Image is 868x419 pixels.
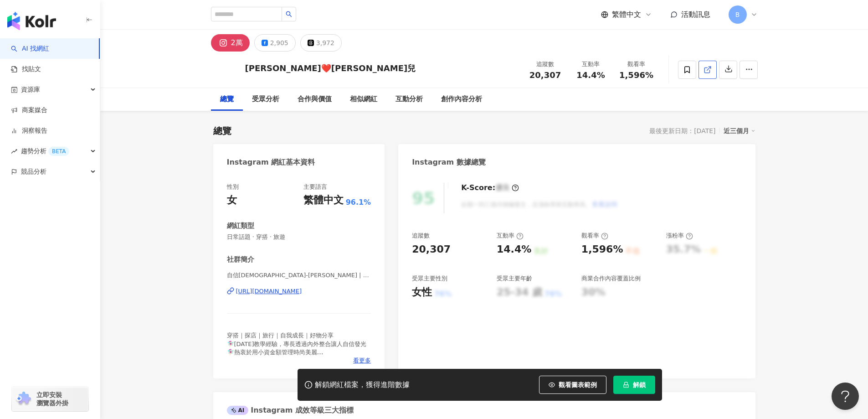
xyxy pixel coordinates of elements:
button: 2,905 [254,34,296,52]
span: lock [623,382,629,388]
div: 商業合作內容覆蓋比例 [581,274,641,283]
div: 合作與價值 [298,94,332,105]
span: 繁體中文 [612,10,641,20]
div: 追蹤數 [412,232,430,240]
div: 最後更新日期：[DATE] [649,127,715,134]
div: K-Score : [461,183,519,193]
div: BETA [48,147,69,156]
div: 互動分析 [395,94,423,105]
span: 資源庫 [21,79,40,100]
a: 商案媒合 [11,106,47,115]
button: 2萬 [211,34,250,52]
span: 觀看圖表範例 [559,381,597,388]
span: 看更多 [353,357,371,365]
div: 1,596% [581,243,623,257]
button: 3,972 [300,34,342,52]
a: 洞察報告 [11,126,47,135]
div: 受眾主要年齡 [497,274,532,283]
button: 觀看圖表範例 [539,376,606,394]
img: KOL Avatar [211,56,238,83]
span: 日常話題 · 穿搭 · 旅遊 [227,233,371,241]
div: 社群簡介 [227,255,254,264]
a: [URL][DOMAIN_NAME] [227,287,371,295]
div: Instagram 數據總覽 [412,157,486,167]
span: 趨勢分析 [21,141,69,161]
span: 14.4% [576,71,605,80]
div: 14.4% [497,243,531,257]
span: rise [11,148,17,155]
div: [PERSON_NAME]❤️[PERSON_NAME]兒 [245,62,416,74]
span: 穿搭｜探店｜旅行｜自我成長｜好物分享 🧚🏻‍♀️[DATE]教學經驗，專長透過內外整合讓人自信發光 🧚🏻‍♀️熱衷於用小資金額管理時尚美麗 一對一形象管理、陪購、探店開箱 歡迎訊息詢問 Foun... [227,332,367,397]
div: 繁體中文 [303,193,344,207]
button: 解鎖 [613,376,655,394]
div: 近三個月 [724,125,755,137]
span: 立即安裝 瀏覽器外掛 [36,391,68,407]
div: 追蹤數 [528,60,563,69]
span: 1,596% [619,71,653,80]
div: 相似網紅 [350,94,377,105]
div: 總覽 [213,124,231,137]
div: 網紅類型 [227,221,254,231]
div: Instagram 成效等級三大指標 [227,405,354,415]
div: AI [227,406,249,415]
div: 互動率 [574,60,608,69]
div: 2萬 [231,36,243,49]
div: 2,905 [270,36,288,49]
div: 3,972 [316,36,334,49]
div: 觀看率 [619,60,654,69]
span: 自信[DEMOGRAPHIC_DATA]-[PERSON_NAME] | yifan921_homies [227,271,371,279]
span: 96.1% [346,197,371,207]
a: chrome extension立即安裝 瀏覽器外掛 [12,387,88,411]
span: 競品分析 [21,161,46,182]
div: 20,307 [412,243,451,257]
span: search [286,11,292,17]
div: 性別 [227,183,239,191]
div: 互動率 [497,232,524,240]
div: 總覽 [220,94,234,105]
div: 女 [227,193,237,207]
a: searchAI 找網紅 [11,44,49,53]
div: 受眾分析 [252,94,279,105]
span: 活動訊息 [681,10,710,19]
div: 觀看率 [581,232,608,240]
img: chrome extension [15,392,32,406]
div: 解鎖網紅檔案，獲得進階數據 [315,380,410,390]
a: 找貼文 [11,65,41,74]
span: B [735,10,740,20]
span: 解鎖 [633,381,646,388]
div: 創作內容分析 [441,94,482,105]
div: 主要語言 [303,183,327,191]
div: 女性 [412,285,432,300]
div: 受眾主要性別 [412,274,447,283]
img: logo [7,12,56,30]
span: 20,307 [529,70,561,80]
div: [URL][DOMAIN_NAME] [236,287,302,295]
div: 漲粉率 [666,232,693,240]
div: Instagram 網紅基本資料 [227,157,315,167]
